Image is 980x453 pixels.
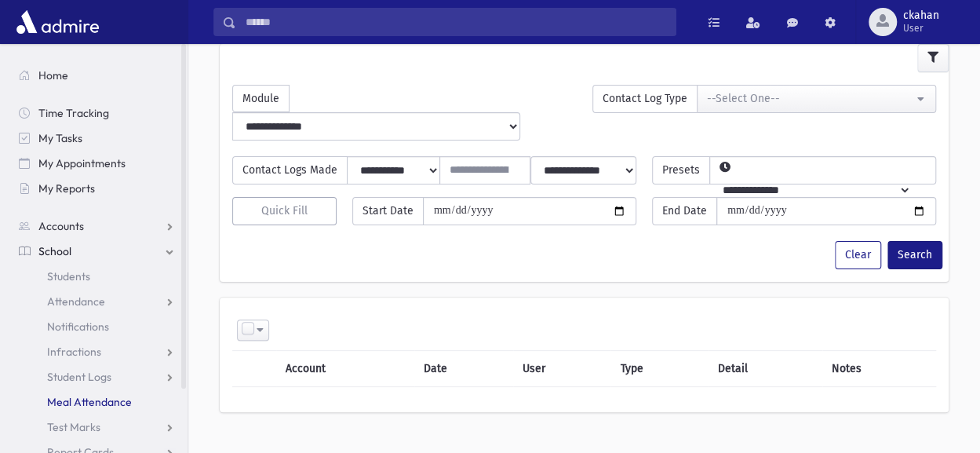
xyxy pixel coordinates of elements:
[903,9,939,22] span: ckahan
[414,350,513,386] th: Date
[38,181,95,195] span: My Reports
[236,8,676,36] input: Search
[652,197,717,225] span: End Date
[6,364,188,389] a: Student Logs
[835,241,881,269] button: Clear
[610,350,708,386] th: Type
[707,90,914,107] div: --Select One--
[38,244,71,258] span: School
[47,420,100,434] span: Test Marks
[276,350,414,386] th: Account
[887,241,942,269] button: Search
[6,214,188,239] a: Accounts
[697,85,937,113] button: --Select One--
[261,204,308,217] span: Quick Fill
[38,131,82,145] span: My Tasks
[592,85,698,113] span: Contact Log Type
[38,219,84,233] span: Accounts
[38,156,126,170] span: My Appointments
[38,106,109,120] span: Time Tracking
[6,239,188,264] a: School
[652,156,710,184] span: Presets
[6,151,188,176] a: My Appointments
[47,345,101,359] span: Infractions
[6,126,188,151] a: My Tasks
[6,415,188,440] a: Test Marks
[38,68,68,82] span: Home
[6,289,188,314] a: Attendance
[232,85,290,112] span: Module
[6,63,188,88] a: Home
[47,370,111,384] span: Student Logs
[6,176,188,201] a: My Reports
[6,264,188,289] a: Students
[903,22,939,35] span: User
[6,389,188,415] a: Meal Attendance
[6,100,188,126] a: Time Tracking
[47,395,132,409] span: Meal Attendance
[13,6,103,38] img: AdmirePro
[232,197,337,225] button: Quick Fill
[47,269,90,283] span: Students
[513,350,610,386] th: User
[709,350,822,386] th: Detail
[6,314,188,339] a: Notifications
[352,197,424,225] span: Start Date
[47,320,109,334] span: Notifications
[232,156,348,184] span: Contact Logs Made
[47,294,105,309] span: Attendance
[6,339,188,364] a: Infractions
[822,350,936,386] th: Notes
